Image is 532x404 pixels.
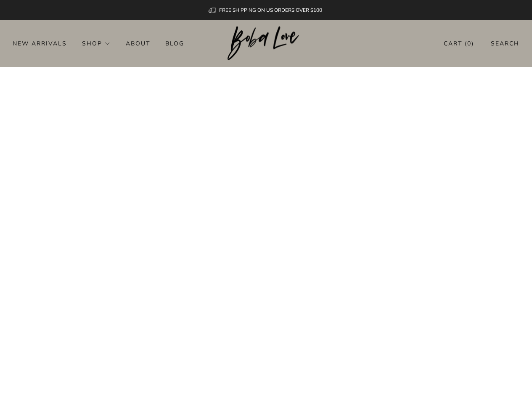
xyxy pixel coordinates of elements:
a: Search [491,37,519,50]
a: Blog [165,37,184,50]
a: Cart [444,37,474,50]
items-count: 0 [467,40,471,48]
a: New Arrivals [13,37,67,50]
a: Boba Love [228,26,304,61]
img: Boba Love [228,26,304,61]
a: Shop [82,37,111,50]
a: About [126,37,150,50]
span: FREE SHIPPING ON US ORDERS OVER $100 [219,7,322,13]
